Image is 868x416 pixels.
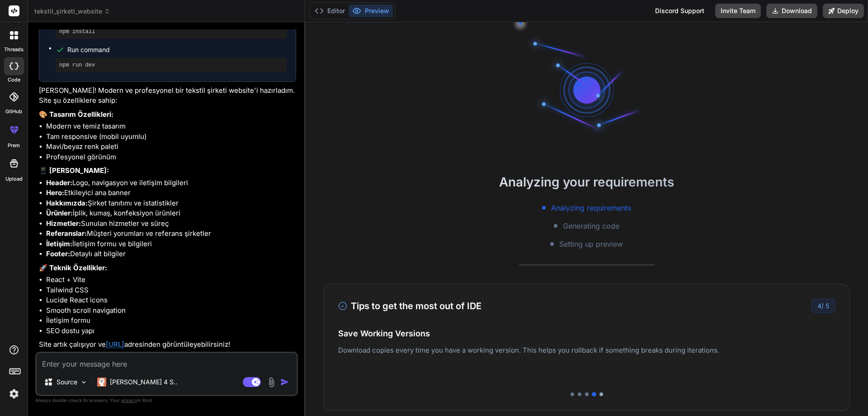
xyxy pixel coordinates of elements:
span: 5 [826,302,829,310]
h3: Tips to get the most out of IDE [338,299,481,313]
img: Pick Models [80,378,88,386]
strong: 🎨 Tasarım Özellikleri: [39,110,113,119]
p: Site artık çalışıyor ve adresinden görüntüleyebilirsiniz! [39,339,296,350]
li: Logo, navigasyon ve iletişim bilgileri [46,178,296,188]
strong: Hizmetler: [46,219,81,228]
p: [PERSON_NAME] 4 S.. [110,378,177,387]
strong: Ürünler: [46,209,73,217]
label: GitHub [5,108,22,115]
strong: 🚀 Teknik Özellikler: [39,263,107,272]
strong: Footer: [46,249,70,258]
li: İplik, kumaş, konfeksiyon ürünleri [46,208,296,219]
li: React + Vite [46,275,296,285]
button: Editor [311,5,349,17]
label: code [8,76,20,84]
li: İletişim formu ve bilgileri [46,239,296,249]
li: Etkileyici ana banner [46,188,296,198]
img: settings [6,386,22,402]
li: Modern ve temiz tasarım [46,121,296,132]
strong: Hero: [46,188,64,197]
strong: 📱 [PERSON_NAME]: [39,166,109,175]
h2: Analyzing your requirements [305,172,868,191]
span: Generating code [563,220,619,231]
span: Analyzing requirements [551,202,631,213]
p: [PERSON_NAME]! Modern ve profesyonel bir tekstil şirketi website'i hazırladım. Site şu özellikler... [39,86,296,106]
button: Deploy [823,4,864,18]
pre: npm run dev [59,62,283,69]
strong: İletişim: [46,239,72,248]
li: SEO dostu yapı [46,326,296,336]
p: Source [57,378,77,387]
label: threads [4,46,24,53]
li: Şirket tanıtımı ve istatistikler [46,198,296,209]
span: Setting up preview [559,239,623,249]
li: Müşteri yorumları ve referans şirketler [46,229,296,239]
li: Profesyonel görünüm [46,152,296,163]
li: Sunulan hizmetler ve süreç [46,219,296,229]
li: Mavi/beyaz renk paleti [46,142,296,152]
label: prem [8,142,20,149]
h4: Save Working Versions [338,327,835,339]
button: Invite Team [715,4,761,18]
li: Smooth scroll navigation [46,306,296,316]
img: icon [280,378,289,387]
a: [URL] [106,340,124,349]
img: Claude 4 Sonnet [97,378,106,387]
div: Discord Support [650,4,710,18]
span: tekstil_şirketi_website [34,7,110,16]
span: Run command [67,45,287,54]
li: İletişim formu [46,316,296,326]
img: attachment [266,377,277,387]
li: Lucide React icons [46,295,296,306]
span: 4 [817,302,821,310]
span: privacy [121,397,137,403]
button: Preview [349,5,393,17]
pre: npm install [59,28,283,35]
li: Tam responsive (mobil uyumlu) [46,132,296,142]
label: Upload [5,175,23,183]
strong: Hakkımızda: [46,199,88,207]
strong: Header: [46,178,72,187]
li: Detaylı alt bilgiler [46,249,296,259]
strong: Referanslar: [46,229,87,238]
li: Tailwind CSS [46,285,296,296]
button: Download [766,4,817,18]
div: / [811,299,835,313]
p: Always double-check its answers. Your in Bind [35,396,298,405]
